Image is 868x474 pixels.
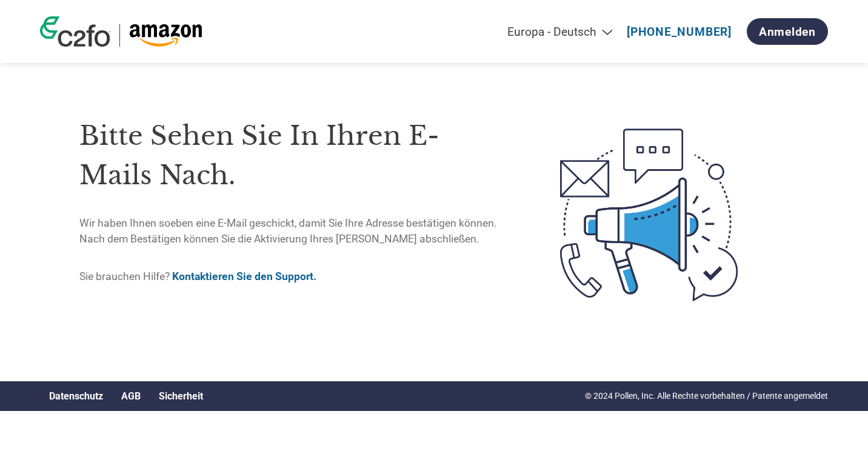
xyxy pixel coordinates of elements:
img: open-email [509,107,789,322]
a: Datenschutz [49,390,103,402]
img: Amazon [129,24,202,47]
h1: Bitte sehen Sie in Ihren E-Mails nach. [79,116,509,195]
a: Kontaktieren Sie den Support. [172,270,316,282]
a: AGB [121,390,141,402]
img: c2fo logo [40,16,110,47]
a: Anmelden [747,18,828,45]
p: Wir haben Ihnen soeben eine E-Mail geschickt, damit Sie Ihre Adresse bestätigen können. Nach dem ... [79,215,509,247]
a: Sicherheit [159,390,203,402]
p: © 2024 Pollen, Inc. Alle Rechte vorbehalten / Patente angemeldet [585,390,828,402]
p: Sie brauchen Hilfe? [79,269,509,284]
a: [PHONE_NUMBER] [627,25,732,39]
